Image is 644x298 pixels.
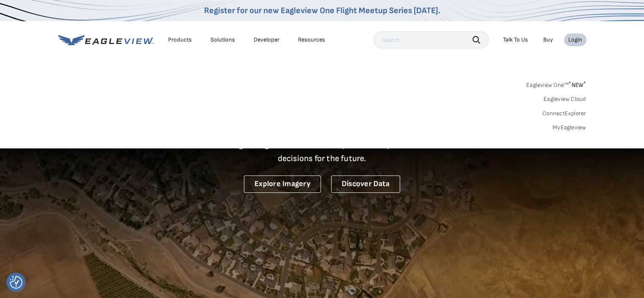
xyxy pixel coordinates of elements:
div: Login [568,36,582,44]
a: Eagleview Cloud [544,95,586,103]
a: Explore Imagery [244,175,321,193]
img: Revisit consent button [10,276,22,289]
a: Eagleview One™*NEW* [526,79,586,89]
a: Register for our new Eagleview One Flight Meetup Series [DATE]. [204,6,440,16]
a: Discover Data [331,175,400,193]
a: Developer [254,36,279,44]
button: Consent Preferences [10,276,22,289]
a: Buy [543,36,553,44]
div: Resources [298,36,325,44]
div: Solutions [210,36,235,44]
a: MyEagleview [553,124,586,131]
div: Talk To Us [503,36,528,44]
a: ConnectExplorer [542,110,586,117]
input: Search [373,31,489,48]
span: NEW [569,81,586,89]
div: Products [168,36,192,44]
